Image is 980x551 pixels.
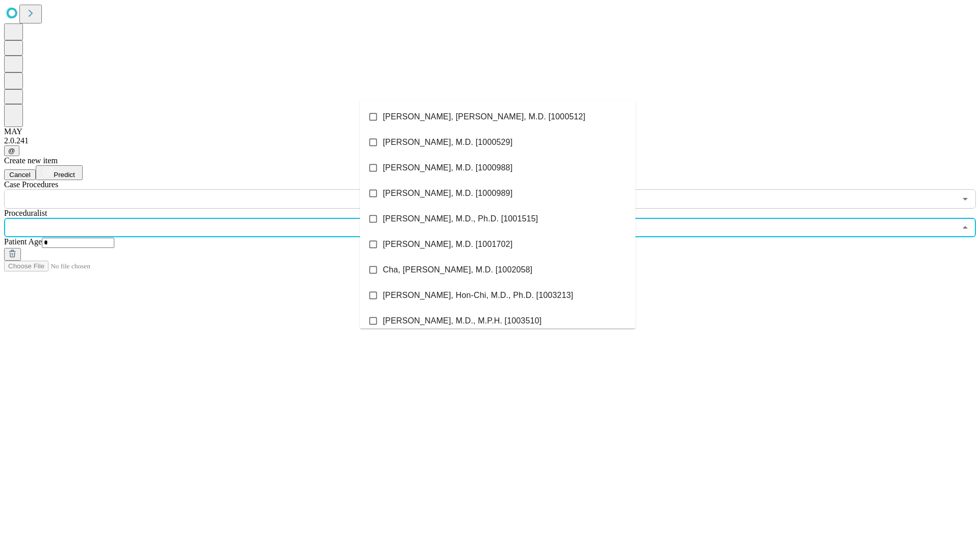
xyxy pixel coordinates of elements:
[4,127,976,136] div: MAY
[383,162,512,174] span: [PERSON_NAME], M.D. [1000988]
[4,209,47,217] span: Proceduralist
[383,111,585,123] span: [PERSON_NAME], [PERSON_NAME], M.D. [1000512]
[36,165,83,180] button: Predict
[383,187,512,199] span: [PERSON_NAME], M.D. [1000989]
[383,264,532,276] span: Cha, [PERSON_NAME], M.D. [1002058]
[8,147,15,155] span: @
[383,315,542,327] span: [PERSON_NAME], M.D., M.P.H. [1003510]
[4,136,976,145] div: 2.0.241
[958,192,972,206] button: Open
[4,237,42,246] span: Patient Age
[383,136,512,148] span: [PERSON_NAME], M.D. [1000529]
[383,213,538,225] span: [PERSON_NAME], M.D., Ph.D. [1001515]
[54,171,75,179] span: Predict
[4,156,58,165] span: Create new item
[4,169,36,180] button: Cancel
[4,145,19,156] button: @
[383,289,573,302] span: [PERSON_NAME], Hon-Chi, M.D., Ph.D. [1003213]
[958,220,972,235] button: Close
[383,238,512,251] span: [PERSON_NAME], M.D. [1001702]
[9,171,31,179] span: Cancel
[4,180,58,189] span: Scheduled Procedure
